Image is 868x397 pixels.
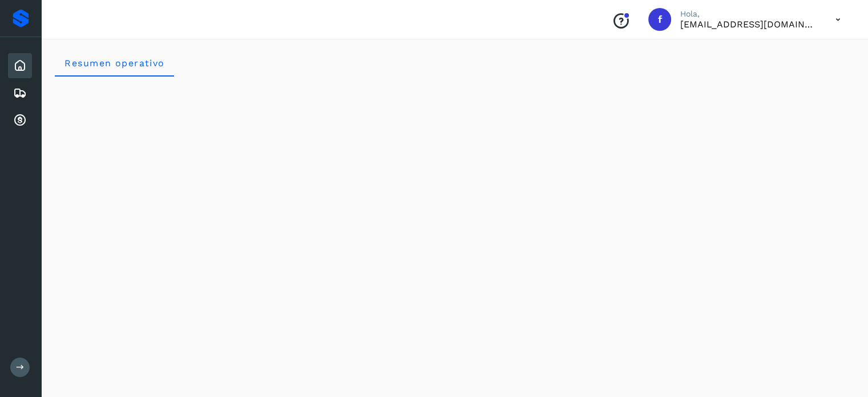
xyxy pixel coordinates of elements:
[8,108,32,133] div: Cuentas por cobrar
[8,53,32,78] div: Inicio
[8,81,32,106] div: Embarques
[680,19,817,30] p: fyc3@mexamerik.com
[64,58,165,69] span: Resumen operativo
[680,9,817,19] p: Hola,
